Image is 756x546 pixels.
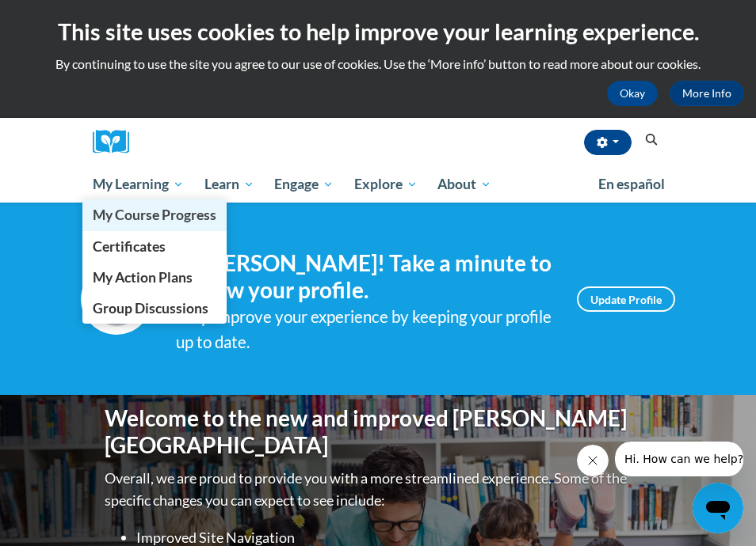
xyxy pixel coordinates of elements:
[93,130,140,154] a: Cox Campus
[93,175,184,194] span: My Learning
[82,166,194,203] a: My Learning
[344,166,428,203] a: Explore
[176,250,553,303] h4: Hi [PERSON_NAME]! Take a minute to review your profile.
[204,175,254,194] span: Learn
[93,269,193,286] span: My Action Plans
[615,442,743,476] iframe: Message from company
[640,131,663,150] button: Search
[82,262,227,293] a: My Action Plans
[93,130,140,154] img: Logo brand
[693,483,743,533] iframe: Button to launch messaging window
[82,293,227,324] a: Group Discussions
[428,166,502,203] a: About
[437,175,491,194] span: About
[670,81,744,106] a: More Info
[105,405,651,458] h1: Welcome to the new and improved [PERSON_NAME][GEOGRAPHIC_DATA]
[105,467,651,513] p: Overall, we are proud to provide you with a more streamlined experience. Some of the specific cha...
[12,16,744,47] h2: This site uses cookies to help improve your learning experience.
[93,238,166,255] span: Certificates
[598,176,665,192] span: En español
[588,168,675,201] a: En español
[81,166,675,203] div: Main menu
[577,445,609,476] iframe: Close message
[584,130,632,155] button: Account Settings
[93,300,208,317] span: Group Discussions
[194,166,265,203] a: Learn
[274,175,334,194] span: Engage
[577,286,675,312] a: Update Profile
[176,304,553,356] div: Help improve your experience by keeping your profile up to date.
[93,207,216,223] span: My Course Progress
[354,175,418,194] span: Explore
[264,166,344,203] a: Engage
[607,81,658,106] button: Okay
[12,55,744,73] p: By continuing to use the site you agree to our use of cookies. Use the ‘More info’ button to read...
[82,199,227,230] a: My Course Progress
[82,231,227,262] a: Certificates
[81,264,152,335] img: Profile Image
